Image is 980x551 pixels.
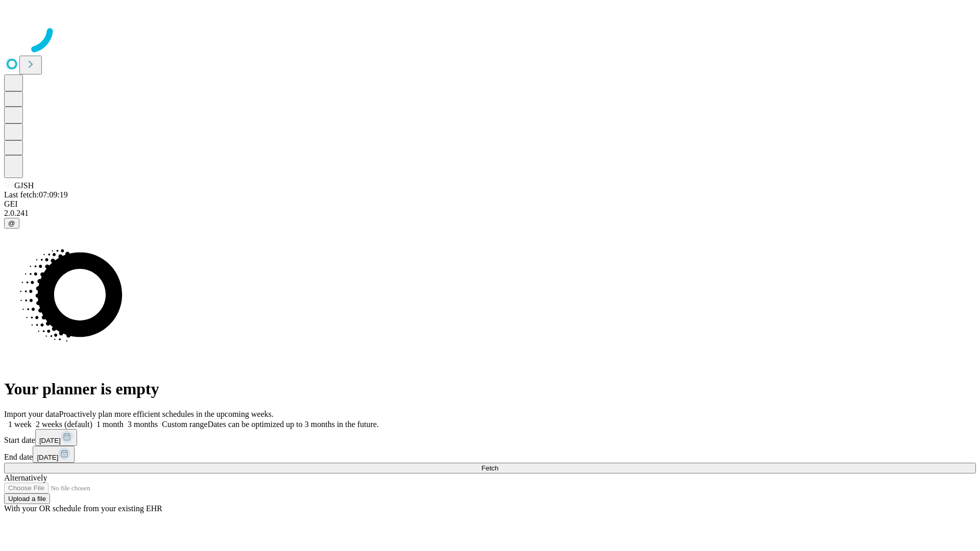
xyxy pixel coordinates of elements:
[162,420,207,429] span: Custom range
[33,446,75,463] button: [DATE]
[4,199,976,209] div: GEI
[96,420,124,429] span: 1 month
[39,437,61,444] span: [DATE]
[37,454,58,461] span: [DATE]
[128,420,158,429] span: 3 months
[481,464,498,472] span: Fetch
[4,218,19,229] button: @
[4,380,976,398] h1: Your planner is empty
[4,463,976,473] button: Fetch
[35,429,77,446] button: [DATE]
[4,493,50,504] button: Upload a file
[14,181,34,190] span: GJSH
[4,504,162,513] span: With your OR schedule from your existing EHR
[4,209,976,218] div: 2.0.241
[36,420,92,429] span: 2 weeks (default)
[4,429,976,446] div: Start date
[4,473,47,482] span: Alternatively
[4,190,68,199] span: Last fetch: 07:09:19
[59,410,274,418] span: Proactively plan more efficient schedules in the upcoming weeks.
[208,420,379,429] span: Dates can be optimized up to 3 months in the future.
[4,446,976,463] div: End date
[8,219,15,227] span: @
[8,420,32,429] span: 1 week
[4,410,59,418] span: Import your data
